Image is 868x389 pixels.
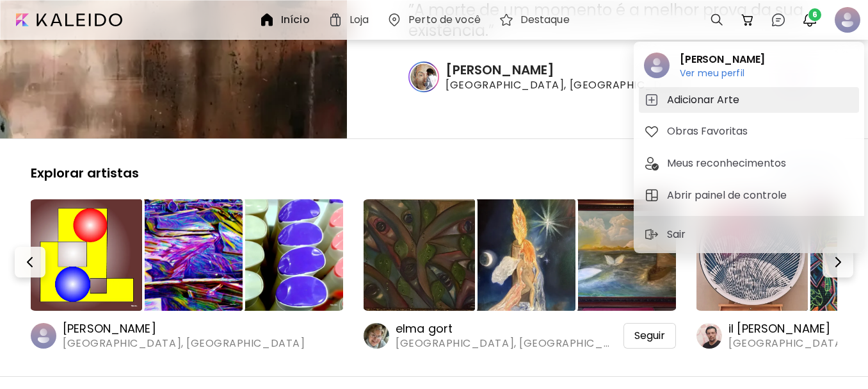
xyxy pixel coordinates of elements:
[680,52,765,67] h2: [PERSON_NAME]
[667,227,690,242] p: Sair
[639,151,859,176] button: tabMeus reconhecimentos
[667,92,743,108] h5: Adicionar Arte
[644,188,659,203] img: tab
[667,156,790,171] h5: Meus reconhecimentos
[667,124,751,139] h5: Obras Favoritas
[667,188,791,203] h5: Abrir painel de controle
[639,183,859,208] button: tabAbrir painel de controle
[639,87,859,113] button: tabAdicionar Arte
[644,92,659,108] img: tab
[644,124,659,139] img: tab
[639,222,695,247] button: sign-outSair
[639,119,859,144] button: tabObras Favoritas
[644,156,659,171] img: tab
[644,227,659,242] img: sign-out
[680,67,765,79] h6: Ver meu perfil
